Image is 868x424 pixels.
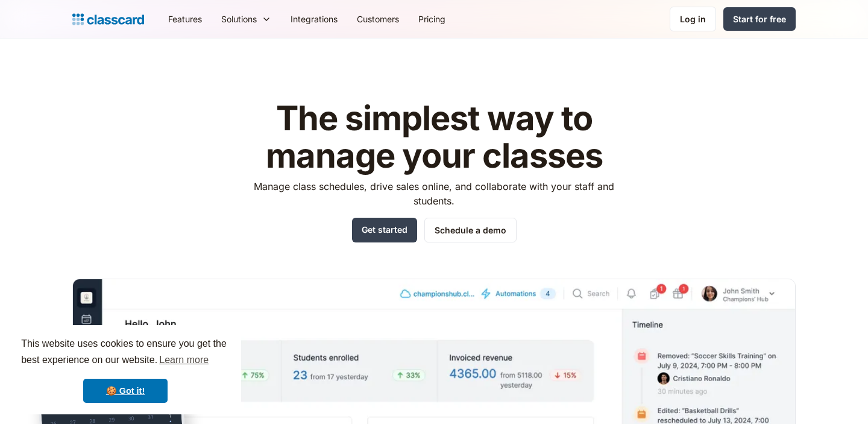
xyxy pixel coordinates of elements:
[680,13,706,25] div: Log in
[221,13,257,25] div: Solutions
[21,337,230,369] span: This website uses cookies to ensure you get the best experience on our website.
[10,325,241,414] div: cookieconsent
[83,379,168,403] a: dismiss cookie message
[409,5,455,33] a: Pricing
[243,100,626,174] h1: The simplest way to manage your classes
[212,5,281,33] div: Solutions
[670,7,716,31] a: Log in
[159,5,212,33] a: Features
[347,5,409,33] a: Customers
[352,218,417,242] a: Get started
[281,5,347,33] a: Integrations
[72,11,144,28] a: home
[733,13,786,25] div: Start for free
[424,218,517,242] a: Schedule a demo
[243,179,626,208] p: Manage class schedules, drive sales online, and collaborate with your staff and students.
[157,351,210,369] a: learn more about cookies
[723,7,796,31] a: Start for free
